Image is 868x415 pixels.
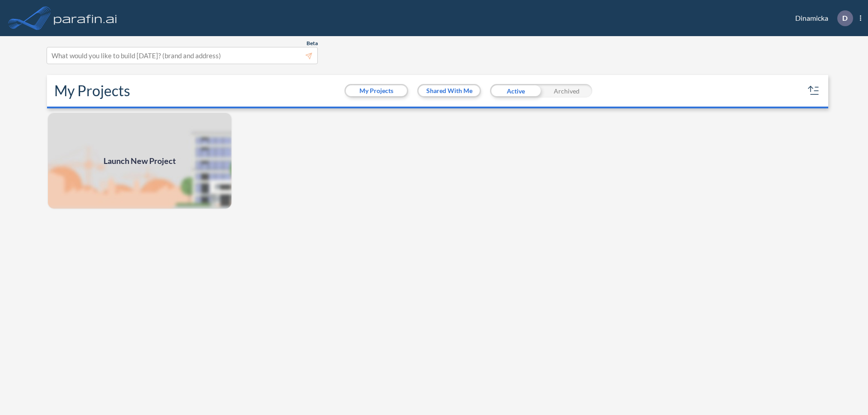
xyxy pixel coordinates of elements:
[541,84,592,98] div: Archived
[419,85,480,96] button: Shared With Me
[52,9,119,27] img: logo
[54,82,130,99] h2: My Projects
[346,85,407,96] button: My Projects
[490,84,541,98] div: Active
[307,40,318,47] span: Beta
[47,112,232,210] a: Launch New Project
[104,155,176,167] span: Launch New Project
[842,14,848,22] p: D
[47,112,232,210] img: add
[807,84,821,98] button: sort
[782,10,861,26] div: Dinamicka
